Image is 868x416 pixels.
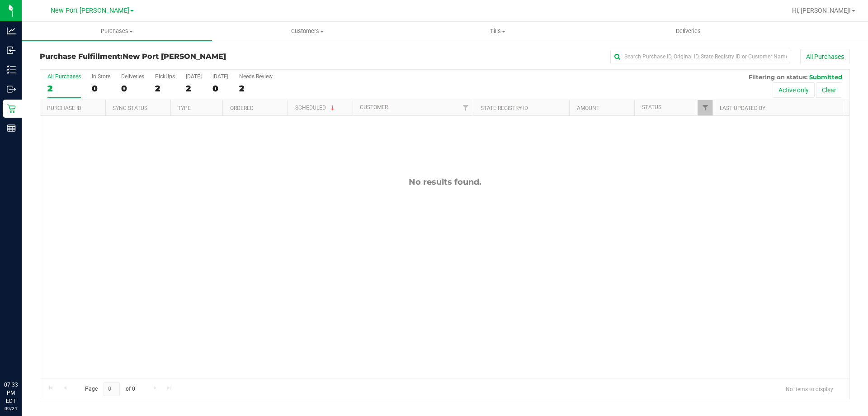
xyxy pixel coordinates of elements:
span: Submitted [809,73,842,81]
span: Purchases [22,27,212,35]
a: Sync Status [113,105,147,111]
a: Last Updated By [720,105,765,111]
button: All Purchases [800,49,850,64]
div: 0 [121,83,144,94]
a: Type [178,105,191,111]
div: 2 [186,83,202,94]
div: PickUps [155,73,175,80]
div: All Purchases [47,73,81,80]
span: Deliveries [664,27,713,35]
span: Filtering on status: [749,73,807,81]
a: Filter [458,100,473,115]
a: State Registry ID [481,105,528,111]
div: 2 [239,83,273,94]
span: Hi, [PERSON_NAME]! [792,7,851,14]
a: Filter [698,100,712,115]
button: Active only [773,82,815,98]
a: Amount [577,105,599,111]
div: [DATE] [186,73,202,80]
inline-svg: Outbound [7,85,16,94]
a: Purchases [22,22,212,41]
span: Tills [403,27,592,35]
div: 0 [92,83,110,94]
inline-svg: Inventory [7,65,16,74]
div: Needs Review [239,73,273,80]
p: 07:33 PM EDT [4,381,18,405]
input: Search Purchase ID, Original ID, State Registry ID or Customer Name... [610,50,791,63]
div: 0 [212,83,228,94]
div: [DATE] [212,73,228,80]
inline-svg: Inbound [7,46,16,55]
div: No results found. [40,177,849,187]
inline-svg: Analytics [7,26,16,35]
a: Ordered [230,105,254,111]
div: 2 [47,83,81,94]
a: Tills [402,22,593,41]
span: Page of 0 [77,382,142,396]
a: Purchase ID [47,105,81,111]
span: Customers [212,27,402,35]
a: Customer [360,104,388,110]
a: Status [642,104,661,110]
span: New Port [PERSON_NAME] [123,52,226,61]
iframe: Resource center [9,344,36,371]
div: In Store [92,73,110,80]
span: New Port [PERSON_NAME] [51,7,129,14]
a: Deliveries [593,22,783,41]
h3: Purchase Fulfillment: [40,53,310,61]
inline-svg: Reports [7,124,16,133]
a: Customers [212,22,402,41]
a: Scheduled [295,105,336,111]
div: Deliveries [121,73,144,80]
span: No items to display [778,382,840,396]
button: Clear [816,82,842,98]
p: 09/24 [4,405,18,412]
inline-svg: Retail [7,104,16,113]
div: 2 [155,83,175,94]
